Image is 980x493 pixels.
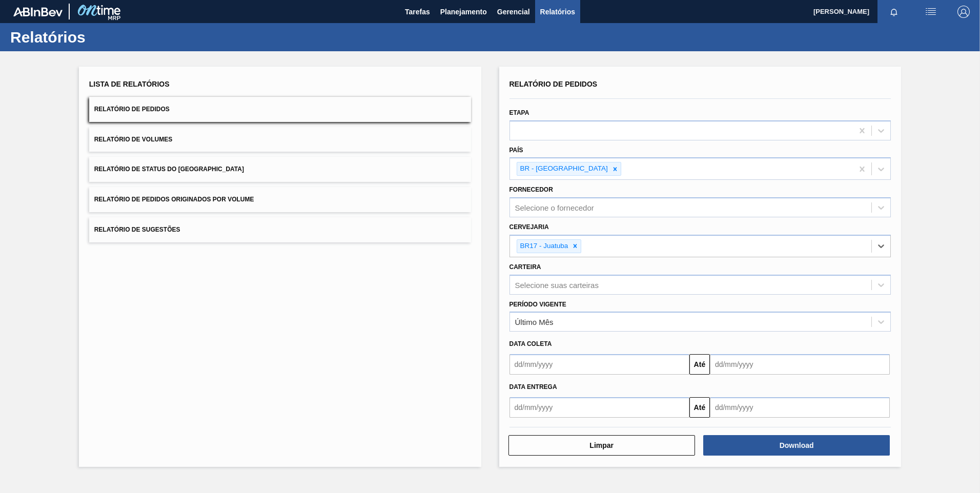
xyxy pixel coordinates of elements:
[509,263,541,271] label: Carteira
[509,147,523,154] label: País
[515,203,594,212] div: Selecione o fornecedor
[89,217,471,242] button: Relatório de Sugestões
[509,223,549,231] label: Cervejaria
[89,80,170,88] span: Lista de Relatórios
[89,187,471,212] button: Relatório de Pedidos Originados por Volume
[703,435,890,456] button: Download
[89,127,471,152] button: Relatório de Volumes
[515,318,554,326] div: Último Mês
[94,166,244,173] span: Relatório de Status do [GEOGRAPHIC_DATA]
[509,186,553,193] label: Fornecedor
[497,6,530,18] span: Gerencial
[405,6,430,18] span: Tarefas
[94,196,254,203] span: Relatório de Pedidos Originados por Volume
[689,354,710,375] button: Até
[509,340,552,347] span: Data coleta
[689,397,710,418] button: Até
[517,240,570,253] div: BR17 - Juatuba
[94,106,170,113] span: Relatório de Pedidos
[440,6,487,18] span: Planejamento
[509,301,566,308] label: Período Vigente
[925,6,937,18] img: userActions
[94,136,172,143] span: Relatório de Volumes
[710,354,890,375] input: dd/mm/yyyy
[508,435,695,456] button: Limpar
[509,383,557,391] span: Data entrega
[509,354,689,375] input: dd/mm/yyyy
[509,397,689,418] input: dd/mm/yyyy
[509,80,598,88] span: Relatório de Pedidos
[13,7,63,16] img: TNhmsLtSVTkK8tSr43FrP2fwEKptu5GPRR3wAAAABJRU5ErkJggg==
[710,397,890,418] input: dd/mm/yyyy
[540,6,575,18] span: Relatórios
[515,280,599,289] div: Selecione suas carteiras
[877,5,910,19] button: Notificações
[94,226,180,233] span: Relatório de Sugestões
[957,6,970,18] img: Logout
[509,109,529,116] label: Etapa
[10,31,192,43] h1: Relatórios
[89,157,471,182] button: Relatório de Status do [GEOGRAPHIC_DATA]
[89,97,471,122] button: Relatório de Pedidos
[517,162,609,175] div: BR - [GEOGRAPHIC_DATA]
